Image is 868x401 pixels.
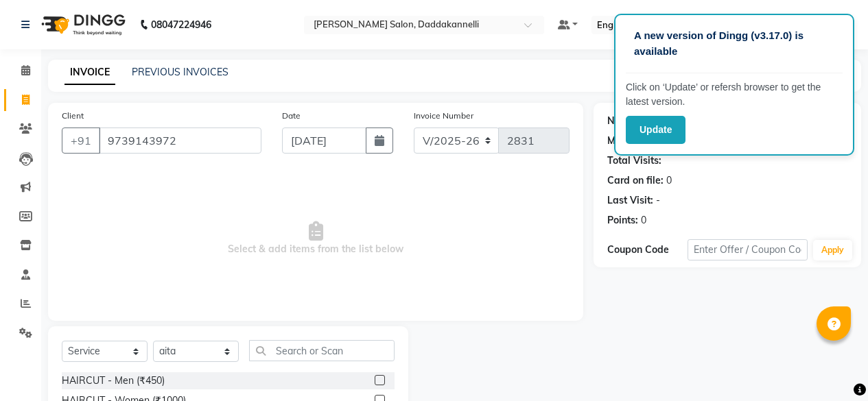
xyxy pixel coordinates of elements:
[607,173,664,188] div: Card on file:
[35,5,129,44] img: logo
[810,346,854,387] iframe: chat widget
[607,134,847,148] div: No Active Membership
[414,110,473,122] label: Invoice Number
[813,240,852,260] button: Apply
[64,60,115,85] a: INVOICE
[249,340,395,361] input: Search or Scan
[607,114,638,128] div: Name:
[607,213,638,228] div: Points:
[626,80,843,109] p: Click on ‘Update’ or refersh browser to get the latest version.
[62,374,165,388] div: HAIRCUT - Men (₹450)
[151,5,211,44] b: 08047224946
[282,110,301,122] label: Date
[62,110,84,122] label: Client
[634,28,834,59] p: A new version of Dingg (v3.17.0) is available
[607,243,688,257] div: Coupon Code
[607,193,653,208] div: Last Visit:
[666,173,672,188] div: 0
[626,116,685,144] button: Update
[688,239,808,260] input: Enter Offer / Coupon Code
[656,193,660,208] div: -
[132,66,228,78] a: PREVIOUS INVOICES
[99,127,261,154] input: Search by Name/Mobile/Email/Code
[607,134,667,148] div: Membership:
[62,170,570,307] span: Select & add items from the list below
[641,213,646,228] div: 0
[607,154,661,168] div: Total Visits:
[62,127,100,154] button: +91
